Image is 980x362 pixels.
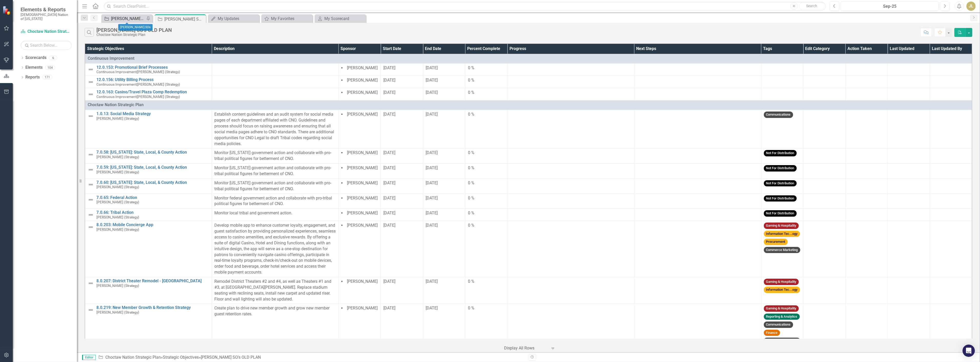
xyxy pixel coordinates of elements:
span: [DATE] [383,306,395,310]
p: Establish content guidelines and an audit system for social media pages of each department affili... [214,112,336,147]
td: Double-Click to Edit [338,88,381,100]
small: [DEMOGRAPHIC_DATA] Nation of [US_STATE] [21,13,72,21]
span: [DATE] [383,223,395,228]
img: Not Defined [88,280,94,286]
small: [PERSON_NAME] (Strategy) [96,284,139,288]
td: Double-Click to Edit [507,209,634,221]
a: Strategic Objectives [163,355,199,360]
td: Double-Click to Edit [465,277,507,304]
span: [DATE] [426,279,438,284]
td: Double-Click to Edit [423,178,465,194]
td: Double-Click to Edit [845,110,888,148]
td: Double-Click to Edit [465,221,507,277]
td: Double-Click to Edit [845,63,888,76]
div: 0 % [468,90,505,96]
td: Double-Click to Edit [761,63,803,76]
td: Double-Click to Edit [507,63,634,76]
td: Double-Click to Edit [803,178,846,194]
td: Double-Click to Edit [338,76,381,88]
td: Double-Click to Edit [212,277,339,304]
td: Double-Click to Edit [761,221,803,277]
div: My Updates [218,15,258,22]
a: 7.0.59: [US_STATE]: State, Local, & County Action [96,165,209,170]
td: Double-Click to Edit [803,148,846,164]
td: Double-Click to Edit [338,277,381,304]
a: 8.0.207: District Theater Remodel - [GEOGRAPHIC_DATA] [96,279,209,283]
input: Search ClearPoint... [104,2,826,11]
td: Double-Click to Edit [761,148,803,164]
td: Double-Click to Edit [507,88,634,100]
td: Double-Click to Edit [423,194,465,209]
div: 0 % [468,195,505,201]
span: Finance [764,330,780,336]
td: Double-Click to Edit [338,110,381,148]
div: 0 % [468,210,505,216]
span: [DATE] [383,112,395,117]
td: Double-Click to Edit [507,110,634,148]
td: Double-Click to Edit [845,148,888,164]
td: Double-Click to Edit [803,221,846,277]
td: Double-Click to Edit [465,148,507,164]
td: Double-Click to Edit [338,164,381,179]
a: 7.0.65: Federal Action [96,195,209,200]
span: | [136,95,137,99]
td: Double-Click to Edit [761,277,803,304]
div: 0 % [468,180,505,186]
span: [DATE] [426,165,438,170]
small: [PERSON_NAME] (Strategy) [96,200,139,204]
td: Double-Click to Edit [212,164,339,179]
td: Double-Click to Edit [761,164,803,179]
small: [PERSON_NAME] (Strategy) [96,83,180,86]
img: Not Defined [88,66,94,73]
td: Double-Click to Edit Right Click for Context Menu [85,88,212,100]
small: [PERSON_NAME] (Strategy) [96,95,180,99]
a: Scorecards [25,55,46,61]
span: Commerce Marketing [764,338,800,344]
td: Double-Click to Edit Right Click for Context Menu [85,304,212,347]
td: Double-Click to Edit [507,221,634,277]
small: [PERSON_NAME] (Strategy) [96,228,139,232]
td: Double-Click to Edit Right Click for Context Menu [85,194,212,209]
img: Not Defined [88,212,94,218]
td: Double-Click to Edit [423,209,465,221]
p: Monitor [US_STATE] government action and collaborate with pro-tribal political figures for better... [214,150,336,162]
td: Double-Click to Edit [381,76,423,88]
td: Double-Click to Edit [761,110,803,148]
td: Double-Click to Edit [338,178,381,194]
span: Communications [764,112,793,118]
a: 7.0.66: Tribal Action [96,210,209,215]
td: Double-Click to Edit Right Click for Context Menu [85,76,212,88]
div: JL [966,2,976,11]
td: Double-Click to Edit Right Click for Context Menu [85,277,212,304]
td: Double-Click to Edit [465,194,507,209]
td: Double-Click to Edit [845,164,888,179]
span: [DATE] [426,180,438,185]
img: Not Defined [88,167,94,173]
td: Double-Click to Edit [803,194,846,209]
td: Double-Click to Edit [634,88,761,100]
span: Choctaw Nation Strategic Plan [88,102,144,107]
p: Monitor local tribal and government action. [214,210,336,216]
td: Double-Click to Edit [465,178,507,194]
div: [PERSON_NAME] SO's OLD PLAN [201,355,261,360]
td: Double-Click to Edit [845,194,888,209]
span: [PERSON_NAME] [347,78,378,83]
td: Double-Click to Edit [803,304,846,347]
a: My Scorecard [316,15,365,22]
span: [DATE] [383,165,395,170]
span: Procurement [764,239,788,245]
td: Double-Click to Edit [634,209,761,221]
div: 0 % [468,150,505,156]
td: Double-Click to Edit [845,88,888,100]
a: 12.0.153: Promotional Brief Processes [96,65,209,70]
td: Double-Click to Edit [507,178,634,194]
img: Not Defined [88,224,94,230]
td: Double-Click to Edit [212,148,339,164]
td: Double-Click to Edit [338,63,381,76]
span: [PERSON_NAME] [347,165,378,170]
td: Double-Click to Edit [845,277,888,304]
a: Choctaw Nation Strategic Plan [105,355,161,360]
td: Double-Click to Edit [803,63,846,76]
span: Gaming & Hospitality [764,279,799,285]
td: Double-Click to Edit [507,76,634,88]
